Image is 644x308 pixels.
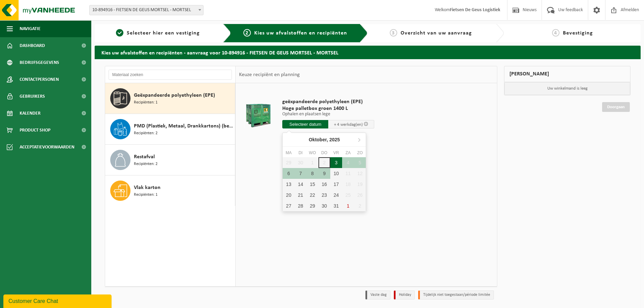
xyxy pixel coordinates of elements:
[504,66,630,82] div: [PERSON_NAME]
[134,192,158,198] span: Recipiënten: 1
[283,168,294,179] div: 6
[283,149,294,156] div: ma
[236,66,303,83] div: Keuze recipiënt en planning
[134,91,215,99] span: Geëxpandeerde polyethyleen (EPE)
[282,98,374,105] span: geëxpandeerde polyethyleen (EPE)
[3,293,113,308] iframe: chat widget
[282,120,328,128] input: Selecteer datum
[109,70,232,80] input: Materiaal zoeken
[105,145,235,175] button: Restafval Recipiënten: 2
[116,29,123,37] span: 1
[401,30,472,36] span: Overzicht van uw aanvraag
[330,157,342,168] div: 3
[307,179,318,190] div: 15
[282,112,374,117] p: Ophalen en plaatsen lege
[294,179,306,190] div: 14
[283,200,294,211] div: 27
[294,200,306,211] div: 28
[307,190,318,200] div: 22
[318,190,330,200] div: 23
[354,149,366,156] div: zo
[98,29,218,37] a: 1Selecteer hier een vestiging
[20,139,74,156] span: Acceptatievoorwaarden
[394,290,415,300] li: Holiday
[20,71,59,88] span: Contactpersonen
[318,200,330,211] div: 30
[504,82,630,95] p: Uw winkelmand is leeg
[20,54,59,71] span: Bedrijfsgegevens
[294,149,306,156] div: di
[390,29,397,37] span: 3
[294,190,306,200] div: 21
[450,7,500,13] strong: Fietsen De Geus Logistiek
[134,130,158,137] span: Recipiënten: 2
[20,88,45,105] span: Gebruikers
[282,105,374,112] span: Hoge palletbox groen 1400 L
[365,290,390,300] li: Vaste dag
[329,137,340,142] i: 2025
[602,102,630,112] a: Doorgaan
[283,179,294,190] div: 13
[105,175,235,206] button: Vlak karton Recipiënten: 1
[134,184,161,192] span: Vlak karton
[243,29,251,37] span: 2
[127,30,200,36] span: Selecteer hier een vestiging
[563,30,593,36] span: Bevestiging
[20,20,41,37] span: Navigatie
[330,200,342,211] div: 31
[318,179,330,190] div: 16
[552,29,559,37] span: 4
[283,190,294,200] div: 20
[306,134,342,145] div: Oktober,
[134,153,155,161] span: Restafval
[134,161,158,167] span: Recipiënten: 2
[330,190,342,200] div: 24
[90,5,203,15] span: 10-894916 - FIETSEN DE GEUS MORTSEL - MORTSEL
[105,114,235,145] button: PMD (Plastiek, Metaal, Drankkartons) (bedrijven) Recipiënten: 2
[95,46,641,59] h2: Kies uw afvalstoffen en recipiënten - aanvraag voor 10-894916 - FIETSEN DE GEUS MORTSEL - MORTSEL
[330,179,342,190] div: 17
[20,105,41,122] span: Kalender
[418,290,494,300] li: Tijdelijk niet toegestaan/période limitée
[134,122,233,130] span: PMD (Plastiek, Metaal, Drankkartons) (bedrijven)
[318,149,330,156] div: do
[105,83,235,114] button: Geëxpandeerde polyethyleen (EPE) Recipiënten: 1
[307,149,318,156] div: wo
[20,122,50,139] span: Product Shop
[254,30,347,36] span: Kies uw afvalstoffen en recipiënten
[334,122,363,127] span: + 4 werkdag(en)
[294,168,306,179] div: 7
[307,168,318,179] div: 8
[330,168,342,179] div: 10
[307,200,318,211] div: 29
[342,149,354,156] div: za
[318,168,330,179] div: 9
[330,149,342,156] div: vr
[134,99,158,106] span: Recipiënten: 1
[20,37,45,54] span: Dashboard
